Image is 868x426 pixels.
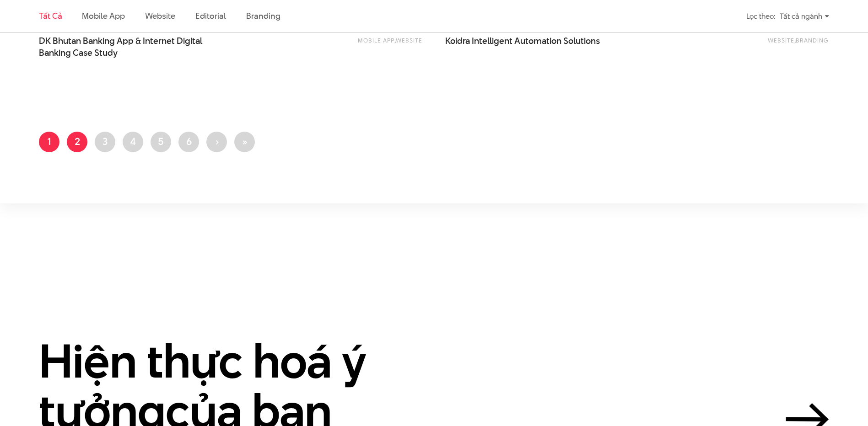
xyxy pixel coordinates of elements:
[39,35,222,58] a: DK Bhutan Banking App & Internet DigitalBanking Case Study
[95,132,115,152] a: 3
[215,134,219,148] span: ›
[780,8,829,24] div: Tất cả ngành
[67,132,87,152] a: 2
[514,35,561,47] span: Automation
[358,36,394,44] a: Mobile app
[269,35,422,53] div: ,
[768,36,794,44] a: Website
[796,36,829,44] a: Branding
[746,8,775,24] div: Lọc theo:
[675,35,829,53] div: ,
[39,47,118,59] span: Banking Case Study
[445,35,470,47] span: Koidra
[445,35,628,58] a: Koidra Intelligent Automation Solutions
[472,35,512,47] span: Intelligent
[39,10,62,21] a: Tất cả
[82,10,124,21] a: Mobile app
[563,35,600,47] span: Solutions
[178,132,199,152] a: 6
[396,36,422,44] a: Website
[145,10,175,21] a: Website
[123,132,143,152] a: 4
[242,134,248,148] span: »
[151,132,171,152] a: 5
[39,35,222,58] span: DK Bhutan Banking App & Internet Digital
[246,10,280,21] a: Branding
[195,10,226,21] a: Editorial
